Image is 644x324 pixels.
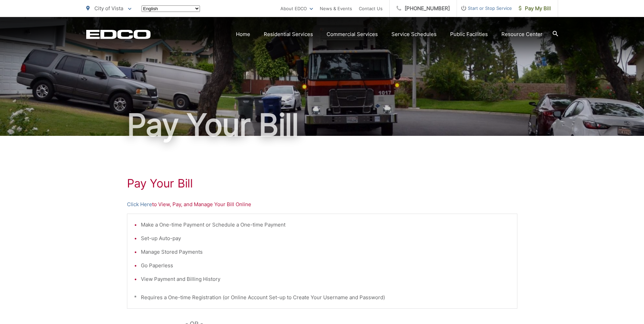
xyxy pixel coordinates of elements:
[141,248,510,256] li: Manage Stored Payments
[127,200,152,209] a: Click Here
[141,262,510,270] li: Go Paperless
[264,30,313,38] a: Residential Services
[236,30,250,38] a: Home
[391,30,437,38] a: Service Schedules
[320,4,352,13] a: News & Events
[280,4,313,13] a: About EDCO
[141,275,510,283] li: View Payment and Billing History
[142,5,200,12] select: Select a language
[94,5,123,12] span: City of Vista
[327,30,378,38] a: Commercial Services
[359,4,383,13] a: Contact Us
[86,30,151,39] a: EDCD logo. Return to the homepage.
[450,30,488,38] a: Public Facilities
[127,177,517,190] h1: Pay Your Bill
[141,221,510,229] li: Make a One-time Payment or Schedule a One-time Payment
[141,234,510,242] li: Set-up Auto-pay
[519,4,551,13] span: Pay My Bill
[134,293,510,302] p: * Requires a One-time Registration (or Online Account Set-up to Create Your Username and Password)
[127,200,517,209] p: to View, Pay, and Manage Your Bill Online
[501,30,542,38] a: Resource Center
[86,108,558,142] h1: Pay Your Bill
